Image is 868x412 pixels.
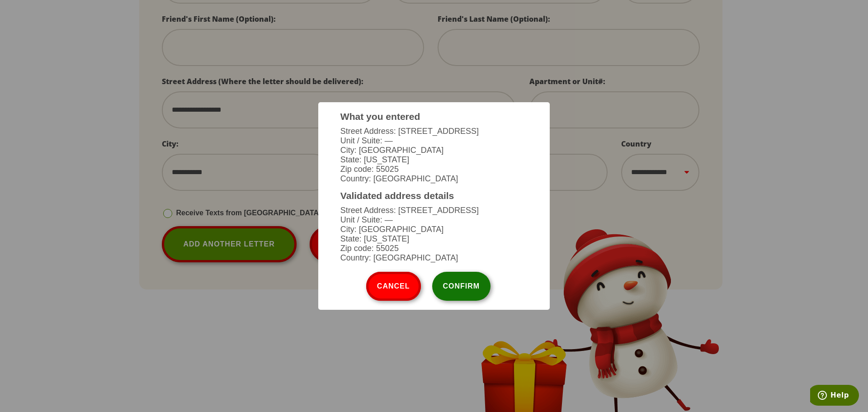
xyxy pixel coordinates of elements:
[340,146,528,155] li: City: [GEOGRAPHIC_DATA]
[810,385,859,407] iframe: Opens a widget where you can find more information
[340,111,528,122] h3: What you entered
[340,215,528,225] li: Unit / Suite: —
[432,272,491,301] button: Confirm
[340,253,528,263] li: Country: [GEOGRAPHIC_DATA]
[340,190,528,201] h3: Validated address details
[340,225,528,234] li: City: [GEOGRAPHIC_DATA]
[366,272,421,301] button: Cancel
[340,244,528,253] li: Zip code: 55025
[340,127,528,136] li: Street Address: [STREET_ADDRESS]
[340,155,528,165] li: State: [US_STATE]
[340,136,528,146] li: Unit / Suite: —
[340,165,528,174] li: Zip code: 55025
[340,206,528,215] li: Street Address: [STREET_ADDRESS]
[340,234,528,244] li: State: [US_STATE]
[340,174,528,184] li: Country: [GEOGRAPHIC_DATA]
